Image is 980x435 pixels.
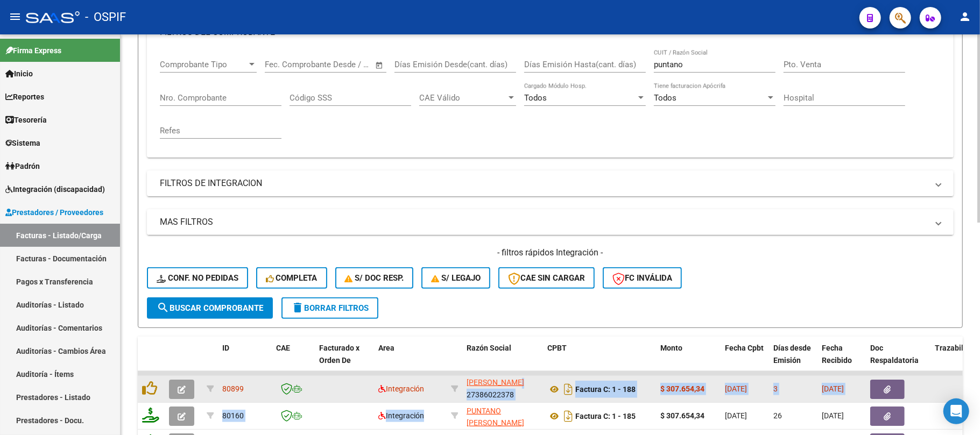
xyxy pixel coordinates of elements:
[773,344,811,365] span: Días desde Emisión
[222,411,244,420] span: 80160
[498,267,595,289] button: CAE SIN CARGAR
[462,337,543,384] datatable-header-cell: Razón Social
[5,137,40,149] span: Sistema
[773,411,782,420] span: 26
[561,381,575,398] i: Descargar documento
[721,337,769,384] datatable-header-cell: Fecha Cpbt
[575,412,636,420] strong: Factura C: 1 - 185
[345,273,404,283] span: S/ Doc Resp.
[769,337,817,384] datatable-header-cell: Días desde Emisión
[318,60,370,69] input: Fecha fin
[822,344,852,365] span: Fecha Recibido
[222,344,229,352] span: ID
[817,337,866,384] datatable-header-cell: Fecha Recibido
[5,206,103,218] span: Prestadores / Proveedores
[5,183,105,195] span: Integración (discapacidad)
[660,384,704,393] strong: $ 307.654,34
[958,10,971,23] mat-icon: person
[725,344,764,352] span: Fecha Cpbt
[281,297,378,319] button: Borrar Filtros
[5,160,40,172] span: Padrón
[147,49,954,158] div: FILTROS DEL COMPROBANTE
[378,411,424,420] span: Integración
[467,378,539,401] div: 27386022378
[157,273,238,283] span: Conf. no pedidas
[265,60,308,69] input: Fecha inicio
[866,337,930,384] datatable-header-cell: Doc Respaldatoria
[147,170,954,196] mat-expansion-panel-header: FILTROS DE INTEGRACION
[612,273,672,283] span: FC Inválida
[147,209,954,235] mat-expansion-panel-header: MAS FILTROS
[660,344,682,352] span: Monto
[160,216,928,228] mat-panel-title: MAS FILTROS
[5,91,44,103] span: Reportes
[374,337,447,384] datatable-header-cell: Area
[773,384,778,393] span: 3
[431,273,481,283] span: S/ legajo
[547,344,567,352] span: CPBT
[147,247,954,259] h4: - filtros rápidos Integración -
[935,344,978,352] span: Trazabilidad
[5,45,61,56] span: Firma Express
[822,411,844,420] span: [DATE]
[157,303,263,313] span: Buscar Comprobante
[656,337,721,384] datatable-header-cell: Monto
[524,93,547,103] span: Todos
[378,384,424,393] span: Integración
[603,267,682,289] button: FC Inválida
[9,10,22,23] mat-icon: menu
[147,297,273,319] button: Buscar Comprobante
[266,273,318,283] span: Completa
[725,411,747,420] span: [DATE]
[725,384,747,393] span: [DATE]
[870,344,919,365] span: Doc Respaldatoria
[272,337,315,384] datatable-header-cell: CAE
[561,408,575,425] i: Descargar documento
[575,385,636,394] strong: Factura C: 1 - 188
[335,267,414,289] button: S/ Doc Resp.
[660,411,704,420] strong: $ 307.654,34
[85,5,126,29] span: - OSPIF
[222,384,244,393] span: 80899
[276,344,290,352] span: CAE
[5,114,47,126] span: Tesorería
[467,344,511,352] span: Razón Social
[291,303,369,313] span: Borrar Filtros
[147,267,248,289] button: Conf. no pedidas
[421,267,490,289] button: S/ legajo
[508,273,585,283] span: CAE SIN CARGAR
[543,337,656,384] datatable-header-cell: CPBT
[467,407,524,427] span: PUNTANO [PERSON_NAME]
[378,344,394,352] span: Area
[315,337,374,384] datatable-header-cell: Facturado x Orden De
[5,68,33,80] span: Inicio
[160,177,928,189] mat-panel-title: FILTROS DE INTEGRACION
[654,93,676,103] span: Todos
[157,301,170,314] mat-icon: search
[419,93,506,103] span: CAE Válido
[291,301,304,314] mat-icon: delete
[319,344,359,365] span: Facturado x Orden De
[256,267,327,289] button: Completa
[160,60,247,69] span: Comprobante Tipo
[467,405,539,427] div: 27386022378
[943,398,969,424] div: Open Intercom Messenger
[373,59,386,72] button: Open calendar
[822,384,844,393] span: [DATE]
[218,337,272,384] datatable-header-cell: ID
